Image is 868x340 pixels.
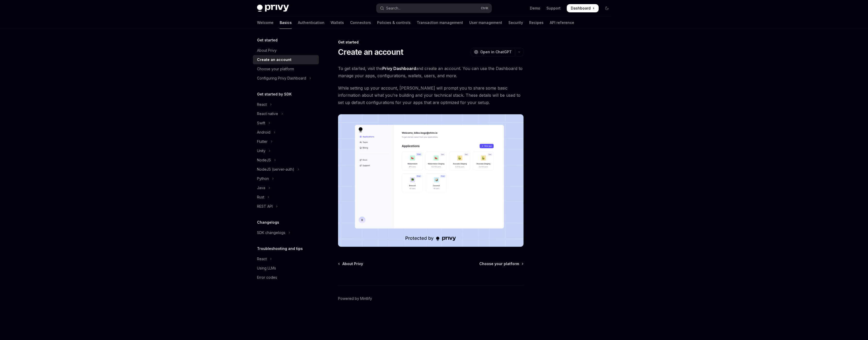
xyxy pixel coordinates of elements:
div: Get started [338,40,524,45]
a: Connectors [350,16,371,29]
button: Toggle Android section [253,128,319,137]
span: Ctrl K [481,6,489,10]
a: API reference [550,16,574,29]
div: React native [257,111,278,117]
a: Choose your platform [253,64,319,74]
a: Basics [280,16,292,29]
a: Security [508,16,523,29]
span: To get started, visit the and create an account. You can use the Dashboard to manage your apps, c... [338,65,524,79]
a: Welcome [257,16,273,29]
div: Flutter [257,138,268,145]
div: React [257,101,267,108]
a: Create an account [253,55,319,64]
span: About Privy [342,261,363,266]
a: User management [469,16,502,29]
a: Choose your platform [479,261,523,266]
a: Recipes [529,16,544,29]
div: NodeJS [257,157,271,163]
span: Open in ChatGPT [480,49,512,55]
button: Toggle REST API section [253,202,319,211]
div: About Privy [257,47,277,54]
h5: Get started [257,37,278,43]
button: Toggle dark mode [603,4,611,12]
button: Toggle SDK changelogs section [253,228,319,237]
button: Toggle Swift section [253,118,319,128]
button: Toggle Configuring Privy Dashboard section [253,74,319,83]
div: Swift [257,120,265,126]
button: Open in ChatGPT [471,48,515,56]
a: Authentication [298,16,324,29]
button: Open search [376,4,492,13]
h5: Get started by SDK [257,91,292,97]
div: Using LLMs [257,265,276,271]
a: Support [546,6,561,11]
a: Powered by Mintlify [338,296,372,301]
h5: Changelogs [257,219,279,225]
div: Android [257,129,270,135]
button: Toggle Java section [253,183,319,193]
div: SDK changelogs [257,230,285,236]
a: About Privy [339,261,363,266]
button: Toggle NodeJS section [253,155,319,165]
a: Wallets [331,16,344,29]
button: Toggle React section [253,254,319,264]
button: Toggle Flutter section [253,137,319,146]
div: REST API [257,203,273,210]
div: Choose your platform [257,66,294,72]
div: Configuring Privy Dashboard [257,75,306,81]
img: dark logo [257,5,289,12]
h5: Troubleshooting and tips [257,246,303,252]
span: Dashboard [571,6,591,11]
a: Dashboard [567,4,599,12]
a: Policies & controls [377,16,411,29]
div: React [257,256,267,262]
a: Transaction management [417,16,463,29]
img: images/Dash.png [338,114,524,247]
div: Rust [257,194,264,200]
span: Choose your platform [479,261,519,266]
a: Using LLMs [253,264,319,273]
button: Toggle Unity section [253,146,319,155]
button: Toggle NodeJS (server-auth) section [253,165,319,174]
a: Demo [530,6,540,11]
div: Java [257,185,265,191]
h1: Create an account [338,47,403,57]
div: Unity [257,148,265,154]
div: Error codes [257,274,277,281]
div: Python [257,176,269,182]
div: Create an account [257,57,291,63]
a: Privy Dashboard [382,66,416,71]
div: Search... [386,5,401,11]
button: Toggle React native section [253,109,319,118]
a: About Privy [253,46,319,55]
button: Toggle React section [253,100,319,109]
button: Toggle Python section [253,174,319,183]
div: NodeJS (server-auth) [257,166,294,172]
span: While setting up your account, [PERSON_NAME] will prompt you to share some basic information abou... [338,84,524,106]
a: Error codes [253,273,319,282]
button: Toggle Rust section [253,193,319,202]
